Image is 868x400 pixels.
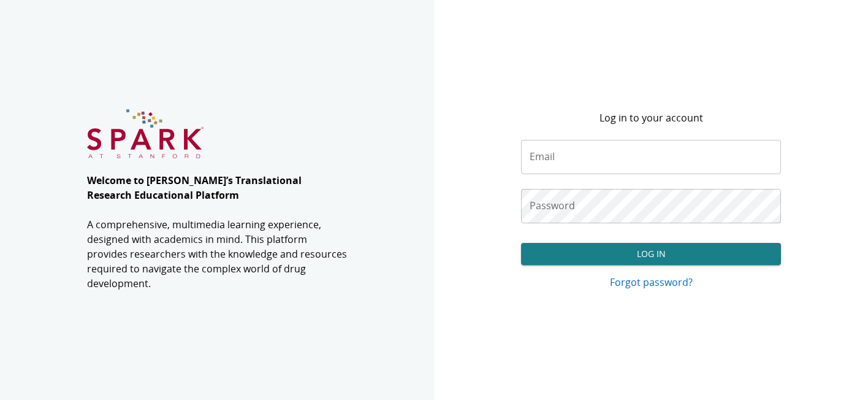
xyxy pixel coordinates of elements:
a: Forgot password? [521,275,782,290]
img: SPARK at Stanford [87,109,204,159]
p: Log in to your account [600,110,703,125]
p: A comprehensive, multimedia learning experience, designed with academics in mind. This platform p... [87,217,348,291]
button: Log In [521,243,782,266]
p: Welcome to [PERSON_NAME]’s Translational Research Educational Platform [87,173,348,202]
